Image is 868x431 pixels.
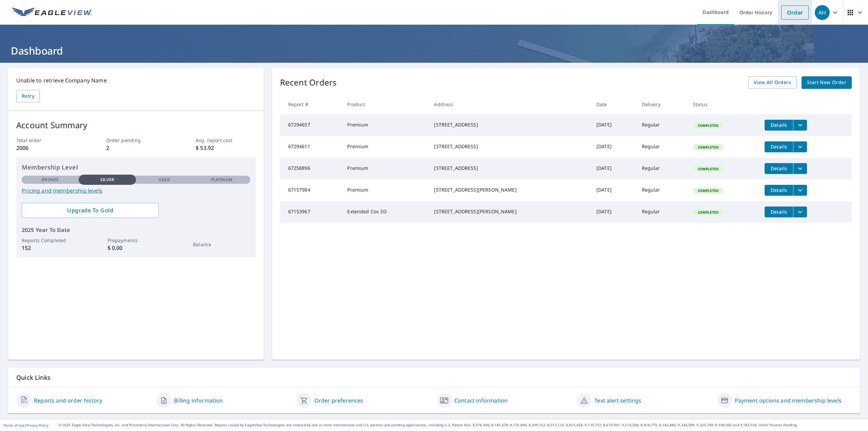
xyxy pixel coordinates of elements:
[42,177,59,183] p: Bronze
[765,141,793,152] button: detailsBtn-67294611
[434,121,586,128] div: [STREET_ADDRESS]
[106,144,166,152] p: 2
[193,241,250,248] p: Balance
[59,423,865,428] p: © 2025 Eagle View Technologies, Inc. and Pictometry International Corp. All Rights Reserved. Repo...
[815,5,830,20] div: AH
[694,210,723,215] span: Completed
[591,158,636,179] td: [DATE]
[342,114,429,136] td: Premium
[735,396,842,405] a: Payment options and membership levels
[434,165,586,172] div: [STREET_ADDRESS]
[8,44,860,58] h1: Dashboard
[793,141,807,152] button: filesDropdownBtn-67294611
[211,177,232,183] p: Platinum
[591,179,636,201] td: [DATE]
[3,423,24,428] a: Terms of Use
[807,78,846,87] span: Start New Order
[16,90,40,102] button: Retry
[636,179,688,201] td: Regular
[280,158,342,179] td: 67258896
[754,78,791,87] span: View All Orders
[159,177,170,183] p: Gold
[636,94,688,114] th: Delivery
[22,244,79,252] p: 152
[280,76,337,89] p: Recent Orders
[107,244,164,252] p: $ 0.00
[280,136,342,158] td: 67294611
[434,208,586,215] div: [STREET_ADDRESS][PERSON_NAME]
[591,114,636,136] td: [DATE]
[636,136,688,158] td: Regular
[342,158,429,179] td: Premium
[16,137,76,144] p: Total order
[342,136,429,158] td: Premium
[429,94,591,114] th: Address
[100,177,115,183] p: Silver
[314,396,363,405] a: Order preferences
[22,226,250,234] p: 2025 Year To Date
[22,163,250,172] p: Membership Level
[769,187,789,193] span: Details
[769,143,789,150] span: Details
[694,188,723,193] span: Completed
[781,5,809,20] a: Order
[765,207,793,217] button: detailsBtn-67153967
[16,119,256,131] p: Account Summary
[27,207,153,214] span: Upgrade To Gold
[636,201,688,223] td: Regular
[694,123,723,128] span: Completed
[22,92,34,100] span: Retry
[34,396,102,405] a: Reports and order history
[793,120,807,131] button: filesDropdownBtn-67294657
[12,7,92,18] img: EV Logo
[694,145,723,150] span: Completed
[769,209,789,215] span: Details
[196,137,255,144] p: Avg. report cost
[22,187,250,195] a: Pricing and membership levels
[765,185,793,196] button: detailsBtn-67157984
[22,237,79,244] p: Reports Completed
[769,122,789,128] span: Details
[22,203,159,218] a: Upgrade To Gold
[636,114,688,136] td: Regular
[694,166,723,171] span: Completed
[196,144,255,152] p: $ 53.92
[636,158,688,179] td: Regular
[793,185,807,196] button: filesDropdownBtn-67157984
[342,201,429,223] td: Extended Cov 3D
[280,114,342,136] td: 67294657
[280,179,342,201] td: 67157984
[280,201,342,223] td: 67153967
[765,163,793,174] button: detailsBtn-67258896
[16,76,256,84] p: Unable to retrieve Company Name
[748,76,796,89] a: View All Orders
[106,137,166,144] p: Order pending
[591,94,636,114] th: Date
[16,144,76,152] p: 2006
[765,120,793,131] button: detailsBtn-67294657
[454,396,508,405] a: Contact information
[802,76,852,89] a: Start New Order
[342,94,429,114] th: Product
[107,237,164,244] p: Prepayments
[434,187,586,193] div: [STREET_ADDRESS][PERSON_NAME]
[342,179,429,201] td: Premium
[688,94,759,114] th: Status
[26,423,48,428] a: Privacy Policy
[3,423,48,427] p: |
[591,136,636,158] td: [DATE]
[793,163,807,174] button: filesDropdownBtn-67258896
[591,201,636,223] td: [DATE]
[769,165,789,172] span: Details
[280,94,342,114] th: Report #
[16,373,852,382] p: Quick Links
[594,396,641,405] a: Text alert settings
[793,207,807,217] button: filesDropdownBtn-67153967
[174,396,223,405] a: Billing information
[434,143,586,150] div: [STREET_ADDRESS]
